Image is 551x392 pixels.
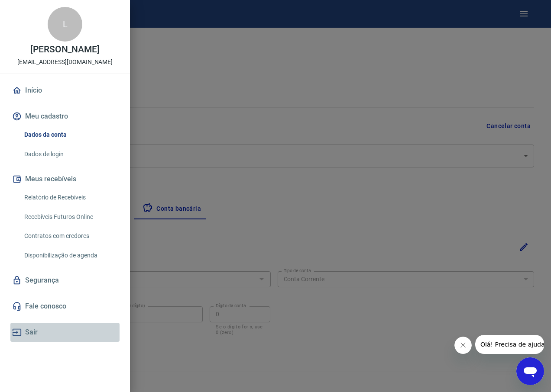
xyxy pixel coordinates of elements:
p: [EMAIL_ADDRESS][DOMAIN_NAME] [17,58,113,67]
a: Disponibilização de agenda [21,247,120,264]
span: Olá! Precisa de ajuda? [5,6,73,13]
a: Relatório de Recebíveis [21,189,120,206]
button: Meus recebíveis [10,170,120,189]
a: Fale conosco [10,297,120,316]
iframe: Botão para abrir a janela de mensagens [516,357,544,385]
a: Início [10,81,120,100]
iframe: Mensagem da empresa [475,335,544,354]
div: L [48,7,82,42]
p: [PERSON_NAME] [30,45,100,54]
a: Recebíveis Futuros Online [21,208,120,226]
a: Dados da conta [21,126,120,144]
a: Dados de login [21,145,120,163]
button: Sair [10,323,120,342]
a: Contratos com credores [21,227,120,245]
a: Segurança [10,271,120,290]
iframe: Fechar mensagem [454,337,472,354]
button: Meu cadastro [10,107,120,126]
